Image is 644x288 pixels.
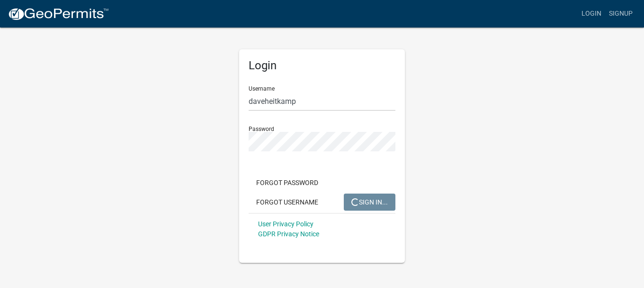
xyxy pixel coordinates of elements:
a: User Privacy Policy [258,220,313,228]
a: GDPR Privacy Notice [258,230,319,238]
h5: Login [249,59,395,73]
button: SIGN IN... [344,194,395,211]
a: Signup [605,5,636,23]
button: Forgot Username [249,194,326,211]
span: SIGN IN... [351,198,388,205]
a: Login [578,5,605,23]
button: Forgot Password [249,174,326,191]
